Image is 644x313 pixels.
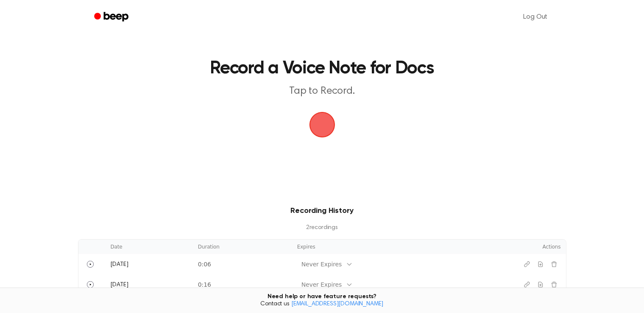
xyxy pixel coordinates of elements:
[5,301,639,308] span: Contact us
[520,278,534,291] button: Copy link
[515,7,556,27] a: Log Out
[193,240,292,254] th: Duration
[92,224,553,232] p: 2 recording s
[301,260,342,269] div: Never Expires
[291,301,384,307] a: [EMAIL_ADDRESS][DOMAIN_NAME]
[159,84,485,98] p: Tap to Record.
[498,240,566,254] th: Actions
[547,278,561,291] button: Delete recording
[105,60,539,78] h1: Record a Voice Note for Docs
[106,240,193,254] th: Date
[84,257,97,271] button: Play
[520,257,534,271] button: Copy link
[534,257,547,271] button: Download recording
[111,262,128,268] span: [DATE]
[309,112,335,137] button: Beep Logo
[92,205,553,217] h3: Recording History
[193,254,292,274] td: 0:06
[111,282,128,288] span: [DATE]
[84,278,97,291] button: Play
[292,240,498,254] th: Expires
[301,280,342,289] div: Never Expires
[193,274,292,295] td: 0:16
[534,278,547,291] button: Download recording
[547,257,561,271] button: Delete recording
[88,9,136,25] a: Beep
